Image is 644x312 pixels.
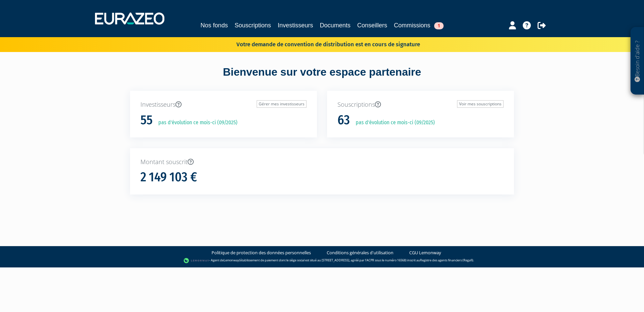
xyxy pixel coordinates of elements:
a: Nos fonds [200,21,228,30]
p: Investisseurs [140,100,307,109]
a: Voir mes souscriptions [457,100,504,108]
p: Votre demande de convention de distribution est en cours de signature [217,39,420,49]
a: Conseillers [357,21,387,30]
p: Souscriptions [337,100,504,109]
a: Gérer mes investisseurs [257,100,307,108]
a: Registre des agents financiers (Regafi) [420,258,473,263]
a: Investisseurs [278,21,313,30]
a: Souscriptions [234,21,271,30]
a: Politique de protection des données personnelles [212,250,311,256]
span: 1 [434,22,444,29]
p: Montant souscrit [140,158,504,166]
p: pas d'évolution ce mois-ci (09/2025) [351,119,435,127]
div: - Agent de (établissement de paiement dont le siège social est situé au [STREET_ADDRESS], agréé p... [7,257,637,264]
h1: 63 [337,113,350,127]
a: Documents [320,21,351,30]
a: Commissions1 [394,21,444,30]
p: pas d'évolution ce mois-ci (09/2025) [154,119,237,127]
a: CGU Lemonway [409,250,441,256]
img: 1732889491-logotype_eurazeo_blanc_rvb.png [95,12,164,25]
h1: 2 149 103 € [140,170,197,184]
a: Lemonway [224,258,239,263]
p: Besoin d'aide ? [634,31,641,92]
div: Bienvenue sur votre espace partenaire [125,64,519,91]
h1: 55 [140,113,153,127]
a: Conditions générales d'utilisation [327,250,393,256]
img: logo-lemonway.png [184,257,210,264]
